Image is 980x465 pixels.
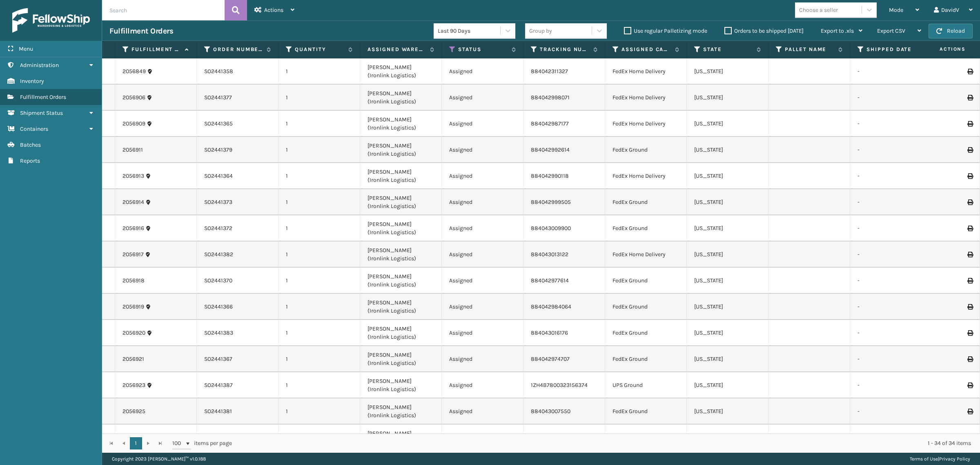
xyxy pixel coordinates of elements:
td: FedEx Ground [605,294,687,320]
td: [US_STATE] [687,425,768,451]
td: Assigned [442,294,523,320]
td: - [850,398,932,425]
td: 1 [278,398,360,425]
td: [US_STATE] [687,189,768,215]
span: Shipment Status [20,110,63,116]
td: 1 [278,425,360,451]
a: 2056917 [122,250,144,259]
a: 884042977614 [531,277,569,284]
td: Assigned [442,268,523,294]
a: 2056906 [122,94,145,102]
td: [US_STATE] [687,58,768,85]
td: [PERSON_NAME] (Ironlink Logistics) [360,294,442,320]
label: Quantity [295,46,344,53]
a: 2056909 [122,120,145,128]
td: [PERSON_NAME] (Ironlink Logistics) [360,346,442,372]
a: 884042998071 [531,94,570,101]
button: Reload [929,24,973,38]
span: Administration [20,62,59,69]
h3: Fulfillment Orders [109,26,173,36]
i: Print Label [967,382,972,388]
a: 884043009900 [531,225,571,232]
span: Export to .xls [821,27,854,34]
td: SO2441372 [197,215,278,241]
td: [PERSON_NAME] (Ironlink Logistics) [360,398,442,425]
td: - [850,163,932,189]
div: Last 90 Days [438,27,501,35]
td: [PERSON_NAME] (Ironlink Logistics) [360,58,442,85]
a: 884043016176 [531,329,568,336]
td: Assigned [442,320,523,346]
a: 884042311327 [531,68,568,75]
span: Containers [20,125,48,132]
label: Use regular Palletizing mode [624,27,707,34]
span: Inventory [20,78,44,85]
td: - [850,189,932,215]
label: Order Number [213,46,263,53]
span: Menu [19,45,33,52]
a: 884042992614 [531,146,570,153]
td: SO2441370 [197,268,278,294]
td: 1 [278,215,360,241]
td: Assigned [442,58,523,85]
td: 1 [278,189,360,215]
td: - [850,137,932,163]
label: Pallet Name [785,46,834,53]
td: [US_STATE] [687,268,768,294]
td: 1 [278,294,360,320]
td: [PERSON_NAME] (Ironlink Logistics) [360,215,442,241]
a: 884043007550 [531,408,570,415]
i: Print Label [967,226,972,231]
i: Print Label [967,330,972,336]
td: FedEx Home Delivery [605,241,687,268]
td: [PERSON_NAME] (Ironlink Logistics) [360,111,442,137]
td: SO2441377 [197,85,278,111]
div: Group by [529,27,552,35]
td: SO2441379 [197,137,278,163]
td: [PERSON_NAME] (Ironlink Logistics) [360,163,442,189]
td: SO2441383 [197,320,278,346]
td: Assigned [442,111,523,137]
a: 884042999505 [531,199,571,206]
a: 2056914 [122,198,144,206]
td: - [850,85,932,111]
td: FedEx Ground [605,268,687,294]
td: SO2441373 [197,189,278,215]
td: [US_STATE] [687,163,768,189]
i: Print Label [967,199,972,205]
td: Assigned [442,425,523,451]
td: FedEx Ground [605,346,687,372]
label: Status [458,46,508,53]
td: - [850,111,932,137]
span: Mode [889,7,903,13]
i: Print Label [967,278,972,284]
td: FedEx Home Delivery [605,163,687,189]
td: SO2441381 [197,398,278,425]
td: FedEx Ground [605,320,687,346]
td: SO2441382 [197,241,278,268]
a: 2056849 [122,67,146,76]
td: [PERSON_NAME] (Ironlink Logistics) [360,372,442,398]
td: - [850,346,932,372]
p: Copyright 2023 [PERSON_NAME]™ v 1.0.188 [112,453,206,465]
a: 884042990118 [531,172,569,179]
td: 1 [278,346,360,372]
td: [US_STATE] [687,137,768,163]
td: FedEx Home Delivery [605,85,687,111]
td: SO2441364 [197,163,278,189]
td: Assigned [442,241,523,268]
td: 1 [278,58,360,85]
label: State [703,46,753,53]
div: Choose a seller [799,6,838,14]
td: Assigned [442,372,523,398]
td: - [850,425,932,451]
a: 884042974707 [531,355,570,362]
td: FedEx Home Delivery [605,111,687,137]
a: 2056923 [122,381,145,389]
i: Print Label [967,121,972,127]
td: [PERSON_NAME] (Ironlink Logistics) [360,268,442,294]
td: [PERSON_NAME] (Ironlink Logistics) [360,137,442,163]
a: Terms of Use [910,456,938,462]
td: FedEx Ground [605,189,687,215]
a: 884043013122 [531,251,568,258]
